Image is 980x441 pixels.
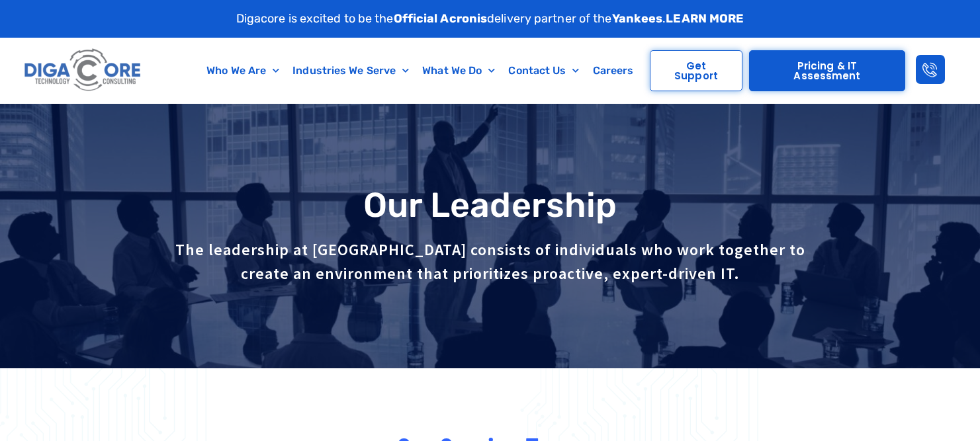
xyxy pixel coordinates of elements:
a: Contact Us [502,56,586,86]
a: What We Do [416,56,502,86]
p: The leadership at [GEOGRAPHIC_DATA] consists of individuals who work together to create an enviro... [173,238,808,286]
p: Digacore is excited to be the delivery partner of the . [236,10,744,28]
strong: Yankees [612,11,663,26]
a: Get Support [650,50,743,91]
a: Pricing & IT Assessment [749,50,905,91]
h1: Our Leadership [67,186,914,224]
img: Digacore logo 1 [21,44,145,97]
a: Who We Are [200,56,286,86]
span: Pricing & IT Assessment [763,61,891,81]
strong: Official Acronis [394,11,488,26]
a: Careers [586,56,641,86]
a: Industries We Serve [286,56,416,86]
span: Get Support [664,61,729,81]
a: LEARN MORE [666,11,744,26]
nav: Menu [197,56,643,86]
